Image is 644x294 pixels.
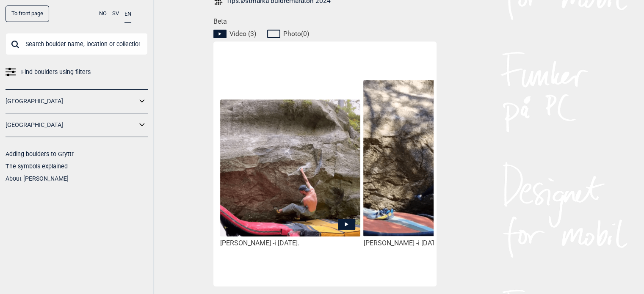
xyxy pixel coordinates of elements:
[417,239,442,247] span: i [DATE].
[229,30,256,38] span: Video ( 3 )
[6,163,68,170] a: The symbols explained
[363,239,503,248] div: [PERSON_NAME] -
[112,5,119,22] button: SV
[274,239,299,247] span: i [DATE].
[99,5,107,22] button: NO
[220,99,360,236] img: Anel pa Polse i lompe
[21,66,91,78] span: Find boulders using filters
[6,175,69,182] a: About [PERSON_NAME]
[6,95,137,107] a: [GEOGRAPHIC_DATA]
[6,66,148,78] a: Find boulders using filters
[6,5,49,22] a: To front page
[283,30,309,38] span: Photo ( 0 )
[124,5,131,23] button: EN
[6,119,137,131] a: [GEOGRAPHIC_DATA]
[220,239,360,248] div: [PERSON_NAME] -
[6,33,148,55] input: Search boulder name, location or collection
[6,151,74,157] a: Adding boulders to Gryttr
[363,80,503,236] img: Nadia pa Polse i lompe
[213,17,437,286] div: Beta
